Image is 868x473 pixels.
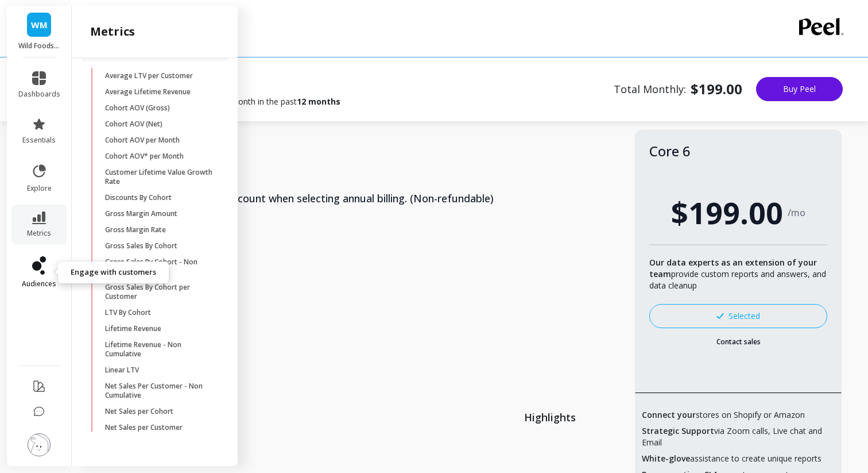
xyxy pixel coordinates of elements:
span: /mo [788,207,805,218]
p: Gross Margin Amount [105,209,177,218]
p: Average Lifetime Revenue [105,87,191,97]
p: Cohort AOV (Net) [105,120,162,129]
a: Contact sales [649,337,827,347]
span: stores on Shopify or Amazon [642,409,805,421]
b: White-glove [642,453,690,464]
p: Customer Lifetime Value Growth Rate [105,168,215,186]
b: 12 months [297,96,340,107]
img: svg+xml;base64,PHN2ZyB3aWR0aD0iMTMiIGhlaWdodD0iMTAiIHZpZXdCb3g9IjAgMCAxMyAxMCIgZmlsbD0ibm9uZSIgeG... [716,313,724,319]
p: Wild Foods Mexico [18,41,60,51]
span: essentials [22,136,56,145]
img: profile picture [28,433,51,456]
th: You will receive a discount when selecting annual billing. (Non-refundable) [104,172,635,225]
b: Our data experts as an extension of your team [649,257,817,279]
p: Lifetime Revenue [105,324,161,333]
p: Lifetime Revenue - Non Cumulative [105,340,215,359]
span: explore [27,184,52,193]
p: Linear LTV [105,366,139,375]
p: Average LTV per Customer [105,71,193,80]
span: WM [31,18,48,32]
p: Net Sales per Customer [105,423,183,432]
h2: metrics [90,24,135,40]
div: Core 6 [649,144,827,158]
div: Selected [716,310,760,322]
b: Strategic Support [642,425,714,436]
b: Connect your [642,409,696,420]
p: Gross Margin Rate [105,225,166,234]
p: Net Sales per Cohort [105,407,173,416]
p: Cohort AOV (Gross) [105,103,170,113]
span: audiences [22,279,56,289]
p: Cohort AOV per Month [105,136,180,145]
span: $199.00 [671,190,783,235]
button: Buy Peel [756,77,843,101]
p: Gross Sales By Cohort - Non Cumulative [105,257,215,276]
span: dashboards [18,90,60,99]
p: Cohort AOV* per Month [105,152,184,161]
span: metrics [27,229,51,238]
b: $199.00 [691,80,742,98]
p: Gross Sales By Cohort [105,241,177,251]
span: Total Monthly: [614,80,742,98]
p: Net Sales Per Customer - Non Cumulative [105,382,215,400]
p: LTV By Cohort [105,308,151,317]
span: provide custom reports and answers, and data cleanup [649,257,826,291]
p: Gross Sales By Cohort per Customer [105,283,215,301]
span: assistance to create unique reports [642,453,821,464]
span: via Zoom calls, Live chat and Email [642,425,835,448]
p: Discounts By Cohort [105,193,172,202]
